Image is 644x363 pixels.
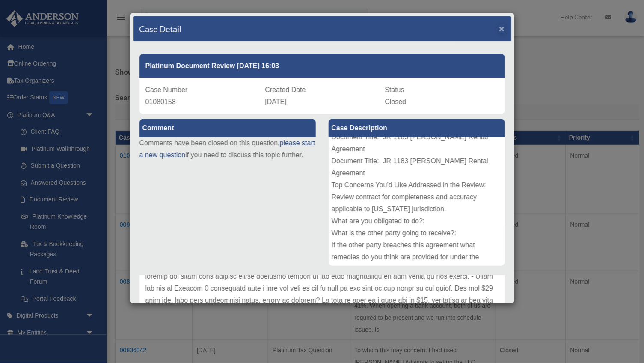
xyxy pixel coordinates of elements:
button: Close [499,24,505,33]
span: Case Number [145,86,188,93]
div: Platinum Document Review [DATE] 16:03 [139,54,505,78]
span: Closed [385,98,407,105]
label: Comment [139,119,316,137]
span: [DATE] [265,98,287,105]
a: please start a new question [139,139,315,159]
p: Comments have been closed on this question, if you need to discuss this topic further. [139,137,316,161]
span: × [499,24,505,33]
span: Status [385,86,404,93]
label: Case Description [329,119,505,137]
div: Type of Document: Rental Agreement Document Title: JR 1183 [PERSON_NAME] Rental Agreement Documen... [329,137,505,266]
h4: Case Detail [139,23,182,35]
span: Created Date [265,86,306,93]
span: 01080158 [145,98,176,105]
